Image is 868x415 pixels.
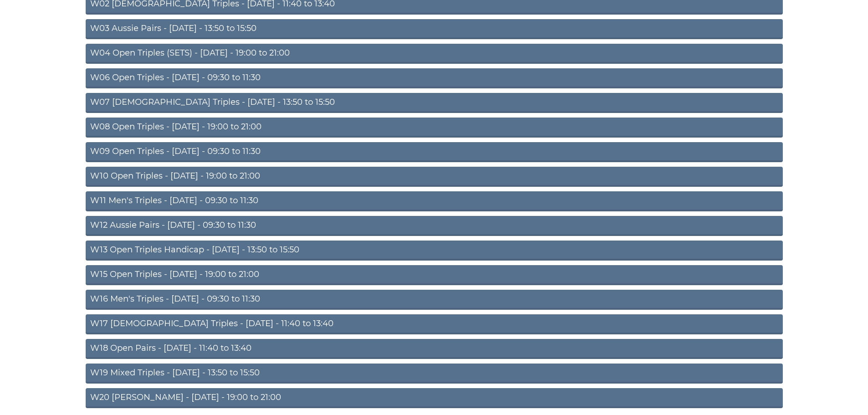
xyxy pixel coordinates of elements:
[86,364,783,384] a: W19 Mixed Triples - [DATE] - 13:50 to 15:50
[86,191,783,211] a: W11 Men's Triples - [DATE] - 09:30 to 11:30
[86,241,783,261] a: W13 Open Triples Handicap - [DATE] - 13:50 to 15:50
[86,19,783,39] a: W03 Aussie Pairs - [DATE] - 13:50 to 15:50
[86,44,783,64] a: W04 Open Triples (SETS) - [DATE] - 19:00 to 21:00
[86,265,783,285] a: W15 Open Triples - [DATE] - 19:00 to 21:00
[86,93,783,113] a: W07 [DEMOGRAPHIC_DATA] Triples - [DATE] - 13:50 to 15:50
[86,314,783,334] a: W17 [DEMOGRAPHIC_DATA] Triples - [DATE] - 11:40 to 13:40
[86,118,783,138] a: W08 Open Triples - [DATE] - 19:00 to 21:00
[86,290,783,310] a: W16 Men's Triples - [DATE] - 09:30 to 11:30
[86,339,783,359] a: W18 Open Pairs - [DATE] - 11:40 to 13:40
[86,216,783,236] a: W12 Aussie Pairs - [DATE] - 09:30 to 11:30
[86,167,783,187] a: W10 Open Triples - [DATE] - 19:00 to 21:00
[86,142,783,162] a: W09 Open Triples - [DATE] - 09:30 to 11:30
[86,68,783,88] a: W06 Open Triples - [DATE] - 09:30 to 11:30
[86,388,783,408] a: W20 [PERSON_NAME] - [DATE] - 19:00 to 21:00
